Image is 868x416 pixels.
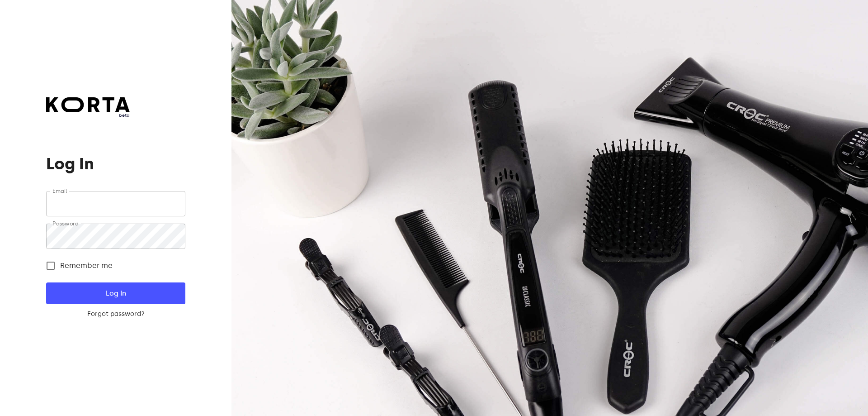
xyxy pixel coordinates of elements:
[60,260,113,271] span: Remember me
[46,282,185,304] button: Log In
[46,310,185,319] a: Forgot password?
[61,287,170,299] span: Log In
[46,155,185,173] h1: Log In
[46,97,130,112] img: Korta
[46,112,130,119] span: beta
[46,97,130,119] a: beta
